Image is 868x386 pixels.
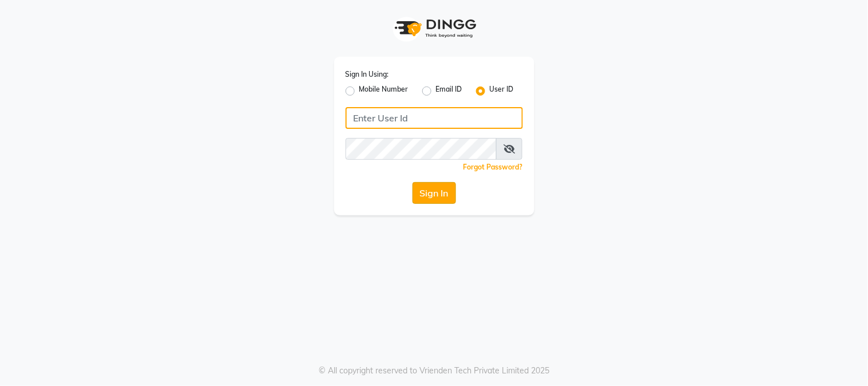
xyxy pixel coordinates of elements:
input: Username [346,107,523,129]
label: User ID [490,84,514,98]
a: Forgot Password? [463,163,523,171]
label: Sign In Using: [346,69,389,80]
label: Mobile Number [359,84,409,98]
button: Sign In [413,182,456,204]
input: Username [346,138,497,160]
label: Email ID [436,84,462,98]
img: logo1.svg [389,11,480,45]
